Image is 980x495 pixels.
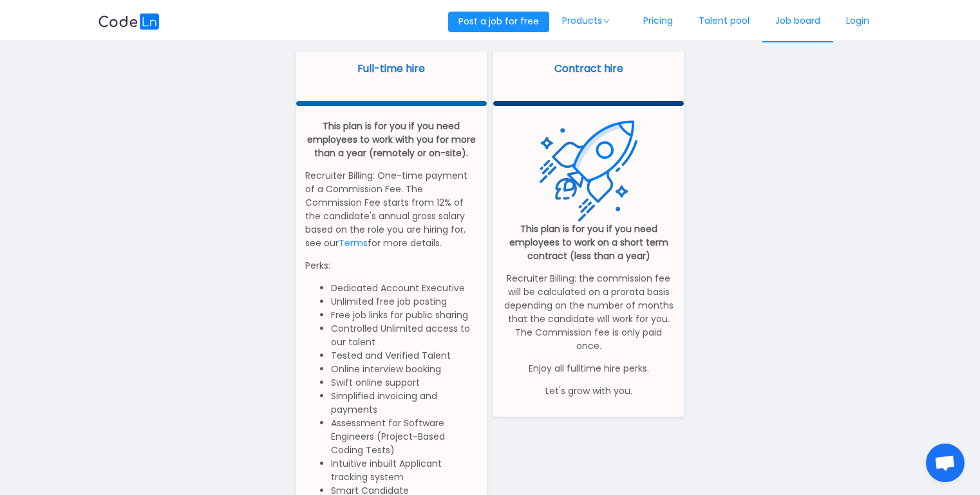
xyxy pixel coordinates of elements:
[603,18,610,24] i: icon: down
[503,222,675,263] p: This plan is for you if you need employees to work on a short term contract (less than a year)
[305,259,477,273] p: Perks:
[98,14,160,30] img: logobg.f302741d.svg
[448,15,549,28] a: Post a job for free
[503,384,675,398] p: Let's grow with you.
[331,363,477,376] li: Online interview booking
[503,362,675,375] p: Enjoy all fulltime hire perks.
[331,390,477,417] li: Simplified invoicing and payments
[339,237,368,249] a: Terms
[331,457,477,484] li: Intuitive inbuilt Applicant tracking system
[305,169,477,250] p: Recruiter Billing: One-time payment of a Commission Fee. The Commission Fee starts from 12% of th...
[305,120,477,160] p: This plan is for you if you need employees to work with you for more than a year (remotely or on-...
[503,272,675,353] p: Recruiter Billing: the commission fee will be calculated on a prorata basis depending on the numb...
[448,12,549,32] button: Post a job for free
[331,349,477,363] li: Tested and Verified Talent
[926,444,965,482] div: Open chat
[305,61,477,76] p: Full-time hire
[331,417,477,457] li: Assessment for Software Engineers (Project-Based Coding Tests)
[503,61,675,76] p: Contract hire
[331,282,477,295] li: Dedicated Account Executive
[331,309,477,322] li: Free job links for public sharing
[331,322,477,349] li: Controlled Unlimited access to our talent
[331,295,477,309] li: Unlimited free job posting
[331,376,477,390] li: Swift online support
